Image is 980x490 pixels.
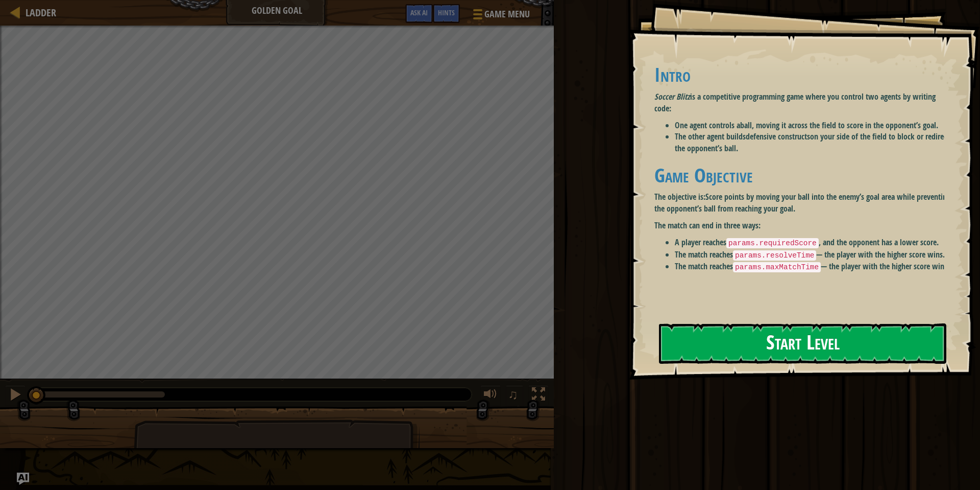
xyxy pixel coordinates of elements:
button: Toggle fullscreen [528,385,549,406]
span: Game Menu [484,8,530,21]
span: Ask AI [410,8,428,17]
p: The match can end in three ways: [654,220,952,231]
button: Adjust volume [480,385,501,406]
code: params.maxMatchTime [733,262,821,272]
button: Start Level [659,323,946,364]
p: is a competitive programming game where you control two agents by writing code: [654,91,952,114]
strong: Score points by moving your ball into the enemy’s goal area while preventing the opponent’s ball ... [654,191,950,214]
code: params.resolveTime [733,250,816,261]
em: Soccer Blitz [654,91,690,102]
button: Ask AI [17,473,29,485]
a: Ladder [20,6,56,19]
li: The match reaches — the player with the higher score wins. [675,249,952,261]
span: Hints [438,8,455,17]
button: Ask AI [405,4,433,23]
button: ♫ [506,385,523,406]
code: params.requiredScore [726,238,819,248]
p: The objective is: [654,191,952,215]
li: The match reaches — the player with the higher score wins. [675,261,952,273]
strong: ball [740,120,752,131]
li: The other agent builds on your side of the field to block or redirect the opponent’s ball. [675,131,952,154]
span: Ladder [26,6,56,19]
strong: defensive constructs [746,131,810,142]
li: A player reaches , and the opponent has a lower score. [675,237,952,249]
button: ⌘ + P: Pause [5,385,26,406]
span: ♫ [508,387,518,402]
h1: Game Objective [654,165,952,186]
li: One agent controls a , moving it across the field to score in the opponent’s goal. [675,120,952,131]
button: Game Menu [465,4,536,28]
h1: Intro [654,64,952,85]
